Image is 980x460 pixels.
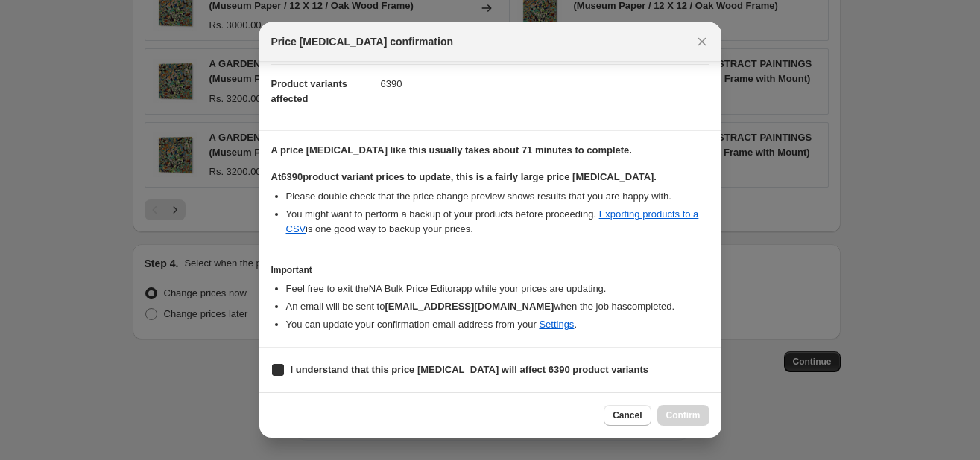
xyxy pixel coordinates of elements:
li: An email will be sent to when the job has completed . [286,299,709,314]
dd: 6390 [381,64,709,103]
b: [EMAIL_ADDRESS][DOMAIN_NAME] [385,301,554,312]
b: A price [MEDICAL_DATA] like this usually takes about 71 minutes to complete. [271,144,632,156]
li: Please double check that the price change preview shows results that you are happy with. [286,189,709,204]
li: You can update your confirmation email address from your . [286,317,709,332]
a: Settings [539,319,574,330]
h3: Important [271,264,709,276]
span: Price [MEDICAL_DATA] confirmation [271,34,454,49]
span: Cancel [613,409,642,421]
span: Product variants affected [271,78,348,104]
b: I understand that this price [MEDICAL_DATA] will affect 6390 product variants [291,364,649,375]
b: At 6390 product variant prices to update, this is a fairly large price [MEDICAL_DATA]. [271,171,657,182]
button: Cancel [604,405,651,426]
li: Feel free to exit the NA Bulk Price Editor app while your prices are updating. [286,281,709,296]
button: Close [692,31,712,52]
li: You might want to perform a backup of your products before proceeding. is one good way to backup ... [286,207,709,237]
